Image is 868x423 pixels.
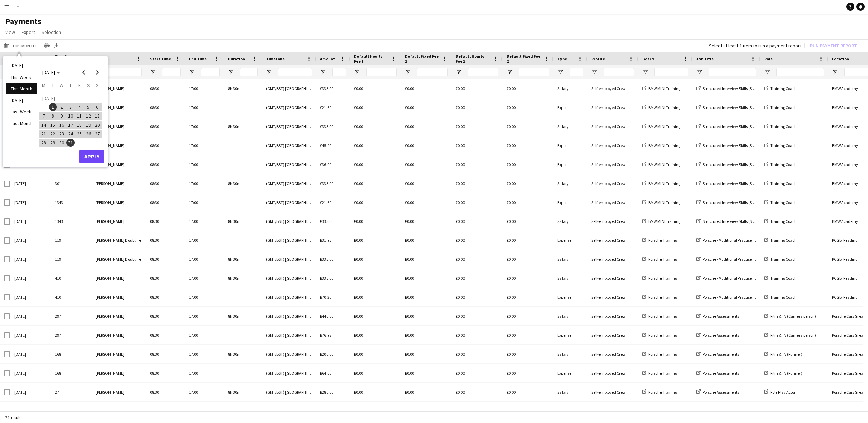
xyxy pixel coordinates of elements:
span: View [5,29,15,35]
span: 31 [66,139,75,147]
button: Previous month [77,66,91,79]
div: 8h 30m [224,79,262,98]
div: Self-employed Crew [587,269,638,288]
a: Training Coach [764,200,797,205]
div: £0.00 [350,212,401,231]
button: 07-07-2025 [39,111,48,120]
span: 14 [40,121,48,129]
button: Open Filter Menu [228,69,234,75]
span: 28 [40,139,48,147]
span: 12 [84,112,93,120]
div: £0.00 [452,98,502,117]
a: Export [19,28,38,37]
input: Amount Filter Input [332,68,346,76]
button: 25-07-2025 [75,129,84,138]
div: £0.00 [502,250,553,269]
button: 17-07-2025 [66,121,75,129]
div: £0.00 [452,79,502,98]
a: BMW MINI Training [642,162,680,167]
a: Training Coach [764,219,797,224]
input: Start Time Filter Input [162,68,181,76]
div: £0.00 [452,117,502,136]
span: 21 [40,130,48,138]
div: Salary [553,212,587,231]
div: £0.00 [350,98,401,117]
div: 410 [51,269,92,288]
div: Self-employed Crew [587,79,638,98]
a: Training Coach [764,124,797,129]
div: £0.00 [350,250,401,269]
span: Training Coach [770,143,797,148]
div: 8h 30m [224,117,262,136]
div: £0.00 [452,212,502,231]
div: 1343 [51,193,92,212]
div: [DATE] [10,250,51,269]
input: Timezone Filter Input [278,68,312,76]
a: Structured Interview Skills (S.I.S) [696,86,758,91]
div: £0.00 [401,155,452,174]
span: 20 [93,121,101,129]
button: 01-07-2025 [48,103,57,111]
a: BMW MINI Training [642,124,680,129]
div: £0.00 [502,174,553,193]
div: Self-employed Crew [587,117,638,136]
button: 02-07-2025 [57,103,66,111]
a: Porsche Training [642,276,677,281]
button: 03-07-2025 [66,103,75,111]
span: Structured Interview Skills (S.I.S) [703,143,758,148]
div: (GMT/BST) [GEOGRAPHIC_DATA] [262,79,316,98]
div: 08:30 [146,117,185,136]
button: 19-07-2025 [84,121,93,129]
div: £0.00 [452,174,502,193]
div: Expense [553,136,587,155]
div: £0.00 [502,98,553,117]
div: 17:00 [185,79,224,98]
span: BMW MINI Training [648,105,680,110]
div: £0.00 [401,231,452,250]
input: Type Filter Input [570,68,583,76]
span: 11 [75,112,83,120]
div: £0.00 [350,231,401,250]
span: Porsche - Additional Practise Sessions [703,276,767,281]
button: 14-07-2025 [39,121,48,129]
span: 25 [75,130,83,138]
div: 08:30 [146,79,185,98]
input: Default Fixed Fee 2 Filter Input [519,68,549,76]
button: 22-07-2025 [48,129,57,138]
span: 16 [58,121,66,129]
button: 16-07-2025 [57,121,66,129]
button: 26-07-2025 [84,129,93,138]
div: (GMT/BST) [GEOGRAPHIC_DATA] [262,155,316,174]
button: Open Filter Menu [832,69,838,75]
app-action-btn: Print [43,42,51,50]
span: Selection [42,29,61,35]
div: £0.00 [502,79,553,98]
span: Structured Interview Skills (S.I.S) [703,181,758,186]
div: 08:30 [146,136,185,155]
div: 1343 [51,212,92,231]
div: £0.00 [401,193,452,212]
span: 13 [93,112,101,120]
span: Structured Interview Skills (S.I.S) [703,200,758,205]
div: £0.00 [452,193,502,212]
span: 18 [75,121,83,129]
div: (GMT/BST) [GEOGRAPHIC_DATA] [262,117,316,136]
div: Self-employed Crew [587,174,638,193]
a: Porsche Training [642,257,677,262]
a: Porsche - Additional Practise Sessions [696,238,767,243]
div: 8h 30m [224,269,262,288]
span: 29 [49,139,57,147]
div: (GMT/BST) [GEOGRAPHIC_DATA] [262,231,316,250]
button: Open Filter Menu [266,69,272,75]
button: 09-07-2025 [57,111,66,120]
button: Open Filter Menu [642,69,648,75]
div: Self-employed Crew [587,136,638,155]
input: Job Title Filter Input [709,68,756,76]
div: £0.00 [350,155,401,174]
div: Self-employed Crew [587,155,638,174]
a: BMW MINI Training [642,200,680,205]
div: £0.00 [350,269,401,288]
div: 08:30 [146,174,185,193]
div: £0.00 [452,250,502,269]
a: Structured Interview Skills (S.I.S) [696,219,758,224]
